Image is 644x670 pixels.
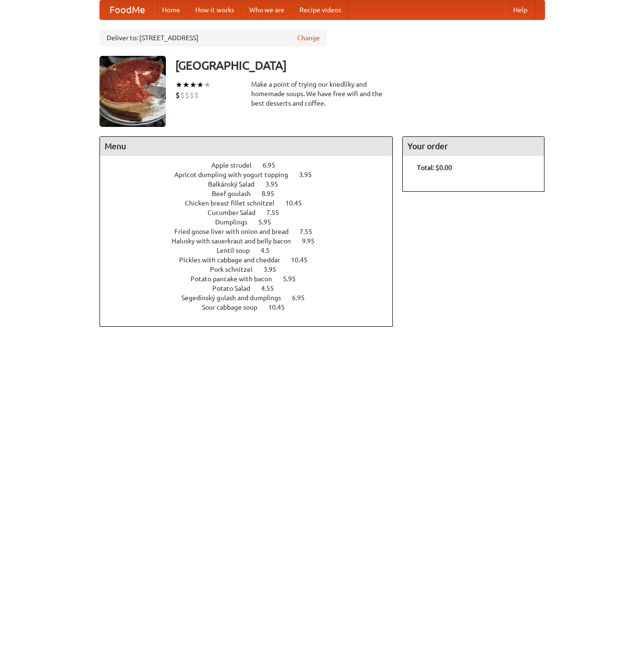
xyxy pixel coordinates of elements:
[299,171,321,179] span: 3.95
[202,304,302,311] a: Sour cabbage soup 10.45
[154,0,188,19] a: Home
[175,56,545,75] h3: [GEOGRAPHIC_DATA]
[190,275,281,283] span: Potato pancake with bacon
[268,304,294,311] span: 10.45
[211,161,293,169] a: Apple strudel 6.95
[265,180,288,188] span: 3.95
[181,294,290,302] span: Segedínský gulash and dumplings
[172,237,300,245] span: Halusky with sauerkraut and belly bacon
[174,171,329,179] a: Apricot dumpling with yogurt topping 3.95
[185,199,319,207] a: Chicken breast fillet schnitzel 10.45
[263,161,285,169] span: 6.95
[181,294,322,302] a: Segedínský gulash and dumplings 6.95
[190,275,313,283] a: Potato pancake with bacon 5.95
[251,80,393,108] div: Make a point of trying our knedlíky and homemade soups. We have free wifi and the best desserts a...
[208,209,265,216] span: Cucumber Salad
[185,90,190,100] li: $
[215,218,289,226] a: Dumplings 5.95
[174,171,298,179] span: Apricot dumpling with yogurt topping
[175,80,182,90] li: ★
[242,0,292,19] a: Who we are
[185,199,284,207] span: Chicken breast fillet schnitzel
[197,80,204,90] li: ★
[190,90,194,100] li: $
[172,237,332,245] a: Halusky with sauerkraut and belly bacon 9.95
[215,218,257,226] span: Dumplings
[302,237,324,245] span: 9.95
[180,90,185,100] li: $
[217,247,259,254] span: Lentil soup
[179,256,325,264] a: Pickles with cabbage and cheddar 10.45
[188,0,242,19] a: How it works
[263,266,286,273] span: 3.95
[266,209,289,216] span: 7.55
[258,218,281,226] span: 5.95
[292,294,314,302] span: 6.95
[100,0,154,19] a: FoodMe
[182,80,190,90] li: ★
[285,199,311,207] span: 10.45
[202,304,267,311] span: Sour cabbage soup
[261,285,283,292] span: 4.55
[100,29,327,46] div: Deliver to: [STREET_ADDRESS]
[100,137,393,156] h4: Menu
[403,137,544,156] h4: Your order
[208,180,296,188] a: Balkánský Salad 3.95
[208,209,297,216] a: Cucumber Salad 7.55
[211,161,261,169] span: Apple strudel
[179,256,290,264] span: Pickles with cabbage and cheddar
[194,90,199,100] li: $
[297,33,320,43] a: Change
[100,56,166,127] img: angular.jpg
[417,164,452,171] b: Total: $0.00
[212,285,260,292] span: Potato Salad
[204,80,211,90] li: ★
[261,247,279,254] span: 4.5
[506,0,535,19] a: Help
[210,266,294,273] a: Pork schnitzel 3.95
[212,190,260,197] span: Beef goulash
[292,0,349,19] a: Recipe videos
[291,256,317,264] span: 10.45
[174,228,298,235] span: Fried goose liver with onion and bread
[299,228,322,235] span: 7.55
[262,190,284,197] span: 8.95
[208,180,264,188] span: Balkánský Salad
[217,247,287,254] a: Lentil soup 4.5
[174,228,330,235] a: Fried goose liver with onion and bread 7.55
[175,90,180,100] li: $
[212,190,292,197] a: Beef goulash 8.95
[190,80,197,90] li: ★
[210,266,262,273] span: Pork schnitzel
[212,285,291,292] a: Potato Salad 4.55
[283,275,305,283] span: 5.95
